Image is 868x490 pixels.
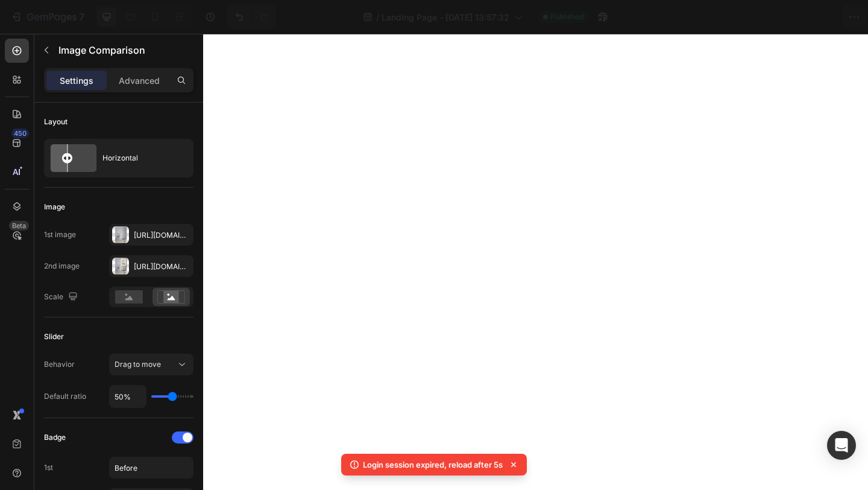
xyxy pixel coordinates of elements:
[44,391,86,402] div: Default ratio
[9,221,29,231] div: Beta
[115,360,161,369] span: Drag to move
[44,331,64,342] div: Slider
[58,43,189,57] p: Image Comparison
[44,462,53,473] div: 1st
[743,5,783,29] button: Save
[798,11,828,24] div: Publish
[44,261,80,272] div: 2nd image
[227,5,276,29] div: Undo/Redo
[79,10,84,24] p: 7
[44,229,76,240] div: 1st image
[44,202,65,212] div: Image
[110,386,146,407] input: Auto
[788,5,838,29] button: Publish
[134,261,190,272] div: [URL][DOMAIN_NAME]
[44,289,80,305] div: Scale
[203,34,868,490] iframe: Design area
[11,129,29,138] div: 450
[60,74,93,87] p: Settings
[119,74,160,87] p: Advanced
[5,5,90,29] button: 7
[382,11,509,24] span: Landing Page - [DATE] 13:57:32
[44,432,66,443] div: Badge
[44,359,75,370] div: Behavior
[753,12,773,22] span: Save
[363,459,503,471] p: Login session expired, reload after 5s
[44,116,68,127] div: Layout
[102,144,176,172] div: Horizontal
[376,11,379,24] span: /
[827,431,856,460] div: Open Intercom Messenger
[550,11,583,22] span: Published
[109,354,193,375] button: Drag to move
[134,230,190,241] div: [URL][DOMAIN_NAME]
